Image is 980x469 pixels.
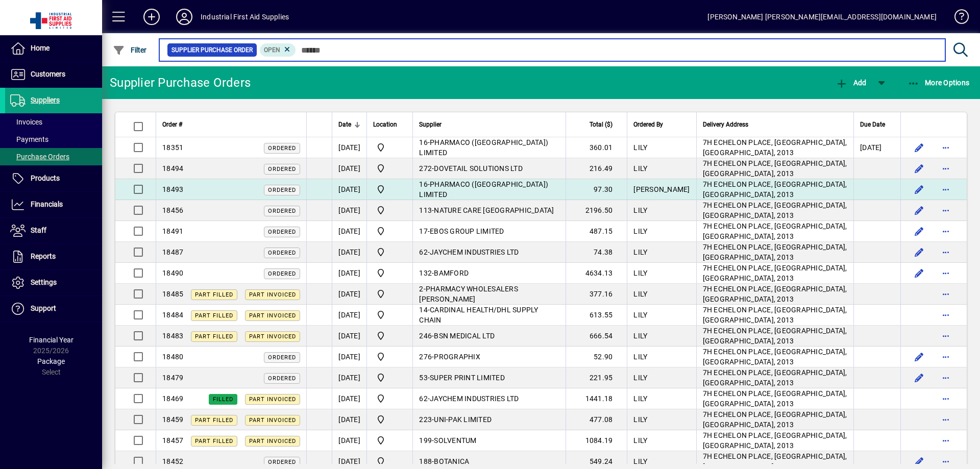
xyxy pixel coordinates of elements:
[162,374,183,382] span: 18479
[911,369,927,386] button: Edit
[430,394,519,403] span: JAYCHEM INDUSTRIES LTD
[412,242,566,263] td: -
[332,367,366,388] td: [DATE]
[633,227,647,235] span: LILY
[938,181,954,198] button: More options
[566,388,627,409] td: 1441.18
[703,119,748,130] span: Delivery Address
[633,119,690,130] div: Ordered By
[162,436,183,445] span: 18457
[911,202,927,218] button: Edit
[836,79,866,87] span: Add
[332,409,366,430] td: [DATE]
[938,202,954,218] button: More options
[419,306,428,314] span: 14
[696,409,854,430] td: 7H ECHELON PLACE, [GEOGRAPHIC_DATA], [GEOGRAPHIC_DATA], 2013
[696,326,854,347] td: 7H ECHELON PLACE, [GEOGRAPHIC_DATA], [GEOGRAPHIC_DATA], 2013
[332,158,366,179] td: [DATE]
[31,200,63,208] span: Financials
[419,332,432,340] span: 246
[566,284,627,305] td: 377.16
[938,223,954,239] button: More options
[338,119,360,130] div: Date
[332,284,366,305] td: [DATE]
[162,290,183,298] span: 18485
[162,353,183,361] span: 18480
[696,305,854,326] td: 7H ECHELON PLACE, [GEOGRAPHIC_DATA], [GEOGRAPHIC_DATA], 2013
[419,248,428,256] span: 62
[419,138,548,157] span: PHARMACO ([GEOGRAPHIC_DATA]) LIMITED
[332,388,366,409] td: [DATE]
[633,248,647,256] span: LILY
[412,179,566,200] td: -
[373,392,406,405] span: INDUSTRIAL FIRST AID SUPPLIES LTD
[412,430,566,451] td: -
[566,367,627,388] td: 221.95
[633,332,647,340] span: LILY
[373,183,406,195] span: INDUSTRIAL FIRST AID SUPPLIES LTD
[201,9,289,25] div: Industrial First Aid Supplies
[566,305,627,326] td: 613.55
[412,409,566,430] td: -
[434,353,480,361] span: PROGRAPHIX
[5,270,102,295] a: Settings
[938,432,954,449] button: More options
[419,180,548,199] span: PHARMACO ([GEOGRAPHIC_DATA]) LIMITED
[633,311,647,319] span: LILY
[113,46,147,54] span: Filter
[249,438,296,445] span: Part Invoiced
[633,164,647,172] span: LILY
[264,46,280,54] span: Open
[696,347,854,367] td: 7H ECHELON PLACE, [GEOGRAPHIC_DATA], [GEOGRAPHIC_DATA], 2013
[412,388,566,409] td: -
[135,8,168,26] button: Add
[5,244,102,269] a: Reports
[332,430,366,451] td: [DATE]
[268,250,296,256] span: Ordered
[434,457,469,465] span: BOTANICA
[171,45,253,55] span: Supplier Purchase Order
[419,394,428,403] span: 62
[195,438,233,445] span: Part Filled
[633,457,647,465] span: LILY
[419,285,423,293] span: 2
[412,158,566,179] td: -
[268,229,296,235] span: Ordered
[31,252,56,260] span: Reports
[373,330,406,342] span: INDUSTRIAL FIRST AID SUPPLIES LTD
[373,288,406,300] span: INDUSTRIAL FIRST AID SUPPLIES LTD
[434,436,476,445] span: SOLVENTUM
[31,70,65,78] span: Customers
[373,372,406,384] span: INDUSTRIAL FIRST AID SUPPLIES LTD
[633,206,647,214] span: LILY
[332,242,366,263] td: [DATE]
[419,269,432,277] span: 132
[696,367,854,388] td: 7H ECHELON PLACE, [GEOGRAPHIC_DATA], [GEOGRAPHIC_DATA], 2013
[911,160,927,177] button: Edit
[434,269,469,277] span: BAMFORD
[419,415,432,424] span: 223
[373,351,406,363] span: INDUSTRIAL FIRST AID SUPPLIES LTD
[696,179,854,200] td: 7H ECHELON PLACE, [GEOGRAPHIC_DATA], [GEOGRAPHIC_DATA], 2013
[268,459,296,465] span: Ordered
[332,347,366,367] td: [DATE]
[10,118,42,126] span: Invoices
[412,284,566,305] td: -
[31,304,56,312] span: Support
[419,206,432,214] span: 113
[162,415,183,424] span: 18459
[434,164,523,172] span: DOVETAIL SOLUTIONS LTD
[419,457,432,465] span: 188
[10,153,69,161] span: Purchase Orders
[268,270,296,277] span: Ordered
[430,248,519,256] span: JAYCHEM INDUSTRIES LTD
[419,374,428,382] span: 53
[5,166,102,191] a: Products
[938,390,954,407] button: More options
[633,290,647,298] span: LILY
[911,223,927,239] button: Edit
[5,148,102,165] a: Purchase Orders
[938,160,954,177] button: More options
[162,119,300,130] div: Order #
[373,413,406,426] span: INDUSTRIAL FIRST AID SUPPLIES LTD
